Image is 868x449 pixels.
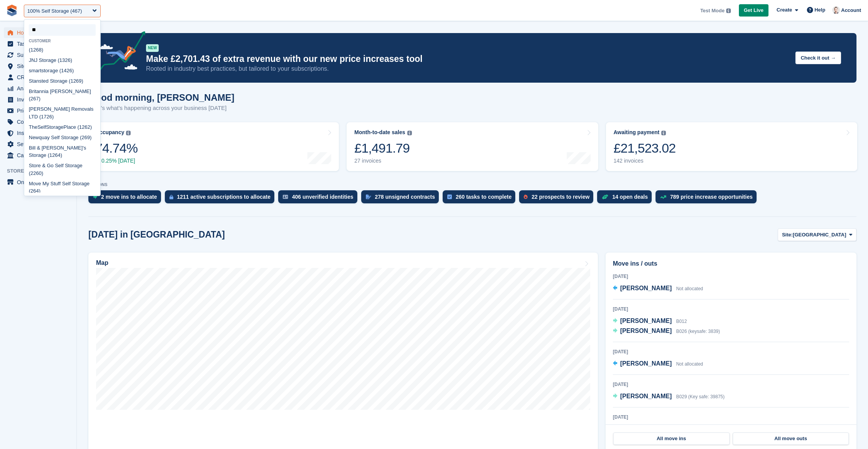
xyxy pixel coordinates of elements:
[733,432,849,445] a: All move outs
[620,285,672,291] span: [PERSON_NAME]
[4,38,73,49] a: menu
[24,178,100,196] div: Move My Stuff Self Storage ( 4)
[620,318,672,324] span: [PERSON_NAME]
[613,414,849,421] div: [DATE]
[146,65,789,73] p: Rooted in industry best practices, but tailored to your subscriptions.
[33,47,39,53] span: 26
[24,86,100,104] div: Britannia [PERSON_NAME] ( 7)
[354,140,412,156] div: £1,491.79
[17,177,63,188] span: Online Store
[24,39,100,43] div: Customer
[613,306,849,313] div: [DATE]
[17,105,63,116] span: Pricing
[82,124,87,130] span: 26
[366,195,371,199] img: contract_signature_icon-13c848040528278c33f63329250d36e43548de30e8caae1d1a13099fd9432cc5.svg
[278,190,361,207] a: 406 unverified identities
[620,360,672,367] span: [PERSON_NAME]
[65,57,70,63] span: 26
[612,194,648,200] div: 14 open deals
[146,53,789,65] p: Make £2,701.43 of extra revenue with our new price increases tool
[24,143,100,161] div: Bill & [PERSON_NAME]'s Storage (1 4)
[660,195,666,199] img: price_increase_opportunities-93ffe204e8149a01c8c9dc8f82e8f89637d9d84a8eef4429ea346261dce0b2c0.svg
[177,194,271,200] div: 1211 active subscriptions to allocate
[841,7,861,14] span: Account
[407,131,412,135] img: icon-info-grey-7440780725fd019a000dd9b08b2336e03edf1995a4989e88bcd33f0948082b44.svg
[95,140,138,156] div: 74.74%
[4,61,73,72] a: menu
[17,139,63,150] span: Settings
[17,128,63,138] span: Insurance
[17,61,63,72] span: Sites
[354,129,405,136] div: Month-to-date sales
[375,194,435,200] div: 278 unsigned contracts
[24,55,100,65] div: JNJ Storage (13 )
[17,94,63,105] span: Invoices
[347,122,598,171] a: Month-to-date sales £1,491.79 27 invoices
[4,128,73,138] a: menu
[656,190,760,207] a: 789 price increase opportunities
[620,328,672,334] span: [PERSON_NAME]
[81,135,87,140] span: 26
[778,228,856,241] button: Site: [GEOGRAPHIC_DATA]
[52,152,58,158] span: 26
[24,45,100,55] div: (1 8)
[613,259,849,268] h2: Move ins / outs
[613,284,703,294] a: [PERSON_NAME] Not allocated
[620,393,672,399] span: [PERSON_NAME]
[24,65,100,76] div: smartstorage (14 )
[4,50,73,60] a: menu
[614,129,660,136] div: Awaiting payment
[66,68,72,73] span: 26
[795,52,841,64] button: Check it out →
[292,194,354,200] div: 406 unverified identities
[739,4,768,17] a: Get Live
[447,195,452,199] img: task-75834270c22a3079a89374b754ae025e5fb1db73e45f91037f5363f120a921f8.svg
[676,361,703,367] span: Not allocated
[4,72,73,83] a: menu
[95,158,138,164] div: 0.25% [DATE]
[6,5,18,16] img: stora-icon-8386f47178a22dfd0bd8f6a31ec36ba5ce8667c1dd55bd0f319d3a0aa187defe.svg
[613,326,720,336] a: [PERSON_NAME] B026 (keysafe: 3839)
[24,104,100,122] div: [PERSON_NAME] Removals LTD (17 )
[46,114,52,120] span: 26
[744,7,763,14] span: Get Live
[613,273,849,280] div: [DATE]
[602,194,608,200] img: deal-1b604bf984904fb50ccaf53a9ad4b4a5d6e5aea283cecdc64d6e3604feb123c2.svg
[782,231,793,239] span: Site:
[95,129,124,136] div: Occupancy
[92,31,146,75] img: price-adjustments-announcement-icon-8257ccfd72463d97f412b2fc003d46551f7dbcb40ab6d574587a9cd5c0d94...
[4,150,73,161] a: menu
[7,167,76,175] span: Storefront
[24,132,100,143] div: Newquay Self Storage ( 9)
[33,170,39,176] span: 26
[614,158,676,164] div: 142 invoices
[361,190,443,207] a: 278 unsigned contracts
[670,194,753,200] div: 789 price increase opportunities
[101,194,157,200] div: 2 move ins to allocate
[24,161,100,179] div: Store & Go Self Storage (2 0)
[24,76,100,86] div: Stansted Storage (1 9)
[88,104,234,113] p: Here's what's happening across your business [DATE]
[88,190,165,207] a: 2 move ins to allocate
[27,7,82,15] div: 100% Self Storage (467)
[613,316,687,326] a: [PERSON_NAME] B012
[17,27,63,38] span: Home
[283,195,288,199] img: verify_identity-adf6edd0f0f0b5bbfe63781bf79b02c33cf7c696d77639b501bdc392416b5a36.svg
[4,105,73,116] a: menu
[613,392,725,402] a: [PERSON_NAME] B029 (Key safe: 39875)
[4,94,73,105] a: menu
[96,259,108,266] h2: Map
[613,348,849,355] div: [DATE]
[676,286,703,291] span: Not allocated
[88,92,234,103] h1: Good morning, [PERSON_NAME]
[17,38,63,49] span: Tasks
[443,190,519,207] a: 260 tasks to complete
[531,194,589,200] div: 22 prospects to review
[88,229,225,240] h2: [DATE] in [GEOGRAPHIC_DATA]
[613,432,730,445] a: All move ins
[4,27,73,38] a: menu
[777,6,792,14] span: Create
[614,140,676,156] div: £21,523.02
[88,182,856,187] p: ACTIONS
[661,131,666,135] img: icon-info-grey-7440780725fd019a000dd9b08b2336e03edf1995a4989e88bcd33f0948082b44.svg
